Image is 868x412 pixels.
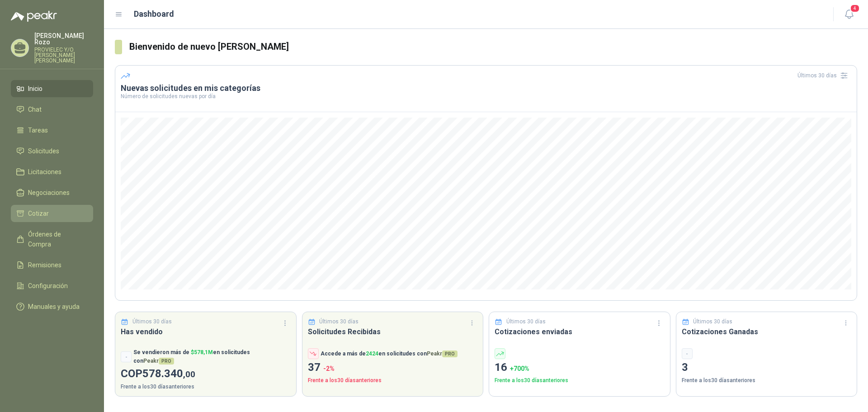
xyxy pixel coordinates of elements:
[682,359,852,376] p: 3
[366,350,378,357] span: 2424
[11,298,93,315] a: Manuales y ayuda
[142,367,195,380] span: 578.340
[121,83,851,94] h3: Nuevas solicitudes en mis categorías
[11,277,93,294] a: Configuración
[495,359,665,376] p: 16
[682,326,852,337] h3: Cotizaciones Ganadas
[442,350,458,357] span: PRO
[28,229,85,249] span: Órdenes de Compra
[11,163,93,180] a: Licitaciones
[134,8,174,20] h1: Dashboard
[34,47,93,63] p: PROVIELEC Y/O [PERSON_NAME] [PERSON_NAME]
[682,376,852,385] p: Frente a los 30 días anteriores
[11,226,93,253] a: Órdenes de Compra
[11,142,93,160] a: Solicitudes
[850,4,860,13] span: 4
[308,359,478,376] p: 37
[841,6,857,23] button: 4
[797,68,851,83] div: Últimos 30 días
[121,383,291,391] p: Frente a los 30 días anteriores
[308,326,478,337] h3: Solicitudes Recibidas
[121,94,851,99] p: Número de solicitudes nuevas por día
[28,281,68,291] span: Configuración
[183,369,195,379] span: ,00
[129,40,857,54] h3: Bienvenido de nuevo [PERSON_NAME]
[11,80,93,97] a: Inicio
[693,317,732,326] p: Últimos 30 días
[308,376,478,385] p: Frente a los 30 días anteriores
[11,122,93,139] a: Tareas
[506,317,546,326] p: Últimos 30 días
[133,348,291,365] p: Se vendieron más de en solicitudes con
[28,260,61,270] span: Remisiones
[495,326,665,337] h3: Cotizaciones enviadas
[28,208,49,218] span: Cotizar
[11,184,93,201] a: Negociaciones
[682,348,693,359] div: -
[28,84,42,94] span: Inicio
[28,146,59,156] span: Solicitudes
[28,188,70,198] span: Negociaciones
[121,365,291,383] p: COP
[143,358,174,364] span: Peakr
[11,101,93,118] a: Chat
[427,350,458,357] span: Peakr
[28,104,42,114] span: Chat
[159,358,174,365] span: PRO
[319,317,359,326] p: Últimos 30 días
[132,317,172,326] p: Últimos 30 días
[11,205,93,222] a: Cotizar
[321,350,458,358] p: Accede a más de en solicitudes con
[28,125,48,135] span: Tareas
[28,167,61,177] span: Licitaciones
[323,365,335,372] span: -2 %
[34,33,93,45] p: [PERSON_NAME] Rozo
[11,256,93,274] a: Remisiones
[121,326,291,337] h3: Has vendido
[121,351,132,362] div: -
[11,11,57,22] img: Logo peakr
[495,376,665,385] p: Frente a los 30 días anteriores
[191,349,213,355] span: $ 578,1M
[510,365,529,372] span: + 700 %
[28,302,80,312] span: Manuales y ayuda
